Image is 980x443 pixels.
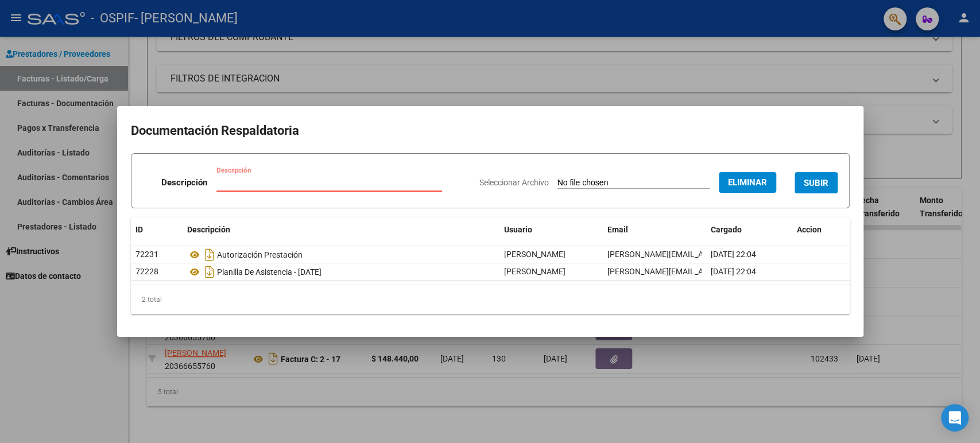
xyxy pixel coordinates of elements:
[711,225,742,234] span: Cargado
[728,177,767,188] span: Eliminar
[202,263,217,281] i: Descargar documento
[607,250,858,259] span: [PERSON_NAME][EMAIL_ADDRESS][PERSON_NAME][DOMAIN_NAME]
[202,246,217,264] i: Descargar documento
[504,267,565,276] span: [PERSON_NAME]
[792,217,850,242] datatable-header-cell: Accion
[187,263,495,281] div: Planilla De Asistencia - [DATE]
[603,217,706,242] datatable-header-cell: Email
[131,120,850,142] h2: Documentación Respaldatoria
[706,217,792,242] datatable-header-cell: Cargado
[135,267,158,276] span: 72228
[183,217,499,242] datatable-header-cell: Descripción
[131,285,850,314] div: 2 total
[804,178,828,188] span: SUBIR
[504,225,532,234] span: Usuario
[795,172,838,193] button: SUBIR
[711,267,756,276] span: [DATE] 22:04
[479,178,549,187] span: Seleccionar Archivo
[607,225,628,234] span: Email
[607,267,858,276] span: [PERSON_NAME][EMAIL_ADDRESS][PERSON_NAME][DOMAIN_NAME]
[499,217,603,242] datatable-header-cell: Usuario
[711,250,756,259] span: [DATE] 22:04
[797,225,822,234] span: Accion
[504,250,565,259] span: [PERSON_NAME]
[131,217,183,242] datatable-header-cell: ID
[187,225,230,234] span: Descripción
[719,172,776,193] button: Eliminar
[135,225,143,234] span: ID
[161,176,207,189] p: Descripción
[187,246,495,264] div: Autorización Prestación
[135,250,158,259] span: 72231
[941,404,969,432] div: Open Intercom Messenger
